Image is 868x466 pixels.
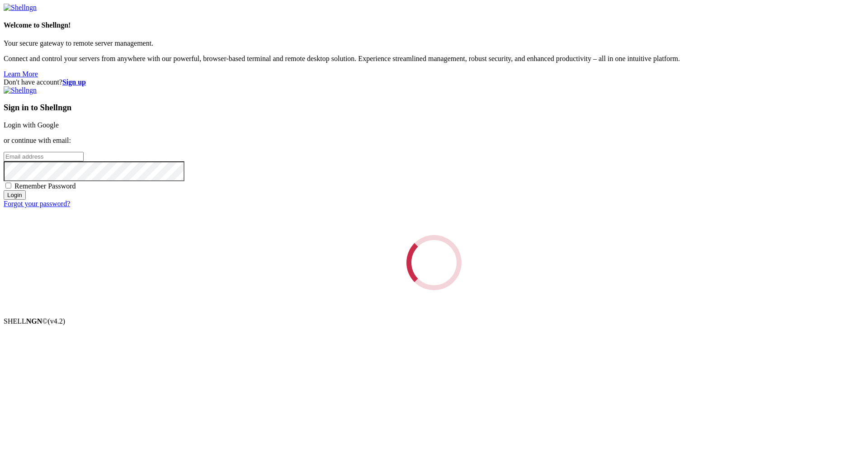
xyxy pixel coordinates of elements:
[62,78,86,86] a: Sign up
[26,317,42,325] b: NGN
[4,21,864,29] h4: Welcome to Shellngn!
[4,39,864,47] p: Your secure gateway to remote server management.
[4,152,84,161] input: Email address
[48,317,66,325] span: 4.2.0
[4,137,864,145] p: or continue with email:
[14,182,76,190] span: Remember Password
[4,55,864,63] p: Connect and control your servers from anywhere with our powerful, browser-based terminal and remo...
[4,70,38,78] a: Learn More
[4,190,26,200] input: Login
[4,78,864,86] div: Don't have account?
[406,235,462,290] div: Loading...
[4,121,59,129] a: Login with Google
[4,103,864,113] h3: Sign in to Shellngn
[4,86,37,94] img: Shellngn
[5,183,11,188] input: Remember Password
[4,4,37,12] img: Shellngn
[4,200,70,207] a: Forgot your password?
[4,317,65,325] span: SHELL ©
